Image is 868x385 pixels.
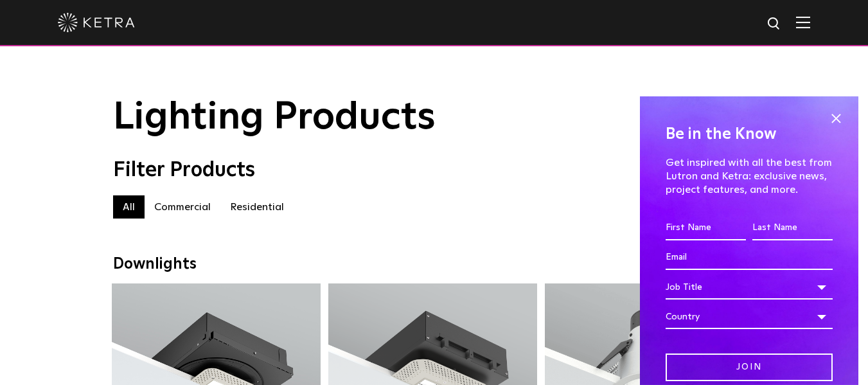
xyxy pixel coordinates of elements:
[145,195,220,219] label: Commercial
[796,16,810,28] img: Hamburger%20Nav.svg
[666,216,746,240] input: First Name
[752,216,833,240] input: Last Name
[220,195,294,219] label: Residential
[666,246,833,270] input: Email
[113,255,756,274] div: Downlights
[666,305,833,329] div: Country
[766,16,783,32] img: search icon
[113,158,756,183] div: Filter Products
[113,195,145,219] label: All
[666,122,833,147] h4: Be in the Know
[666,275,833,300] div: Job Title
[666,354,833,381] input: Join
[666,156,833,196] p: Get inspired with all the best from Lutron and Ketra: exclusive news, project features, and more.
[113,98,436,137] span: Lighting Products
[58,13,135,32] img: ketra-logo-2019-white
